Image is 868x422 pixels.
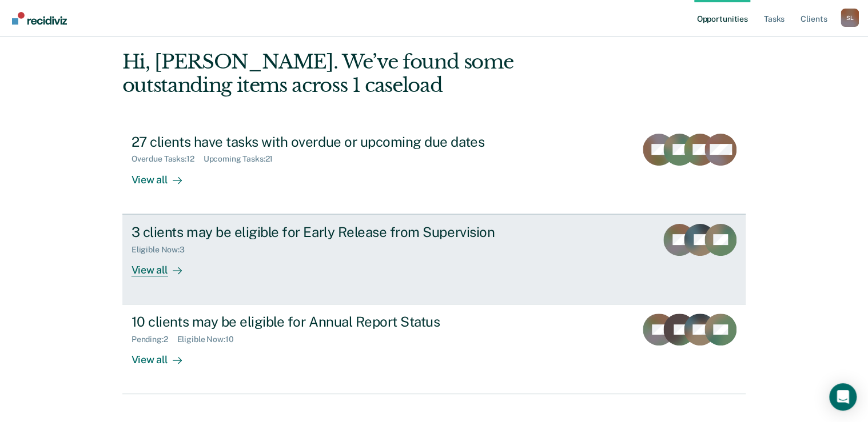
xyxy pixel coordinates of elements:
div: View all [132,254,196,276]
a: 27 clients have tasks with overdue or upcoming due datesOverdue Tasks:12Upcoming Tasks:21View all [122,124,746,214]
div: Eligible Now : 3 [132,245,194,255]
div: Eligible Now : 10 [177,335,243,344]
div: Pending : 2 [132,335,177,344]
div: 3 clients may be eligible for Early Release from Supervision [132,224,533,240]
div: Upcoming Tasks : 21 [204,154,282,164]
div: 27 clients have tasks with overdue or upcoming due dates [132,134,533,150]
div: Open Intercom Messenger [829,383,857,411]
div: Overdue Tasks : 12 [132,154,204,164]
div: S L [841,9,859,27]
div: View all [132,164,196,186]
a: 3 clients may be eligible for Early Release from SupervisionEligible Now:3View all [122,214,746,304]
a: 10 clients may be eligible for Annual Report StatusPending:2Eligible Now:10View all [122,304,746,394]
button: Profile dropdown button [841,9,859,27]
div: View all [132,344,196,367]
div: 10 clients may be eligible for Annual Report Status [132,314,533,330]
img: Recidiviz [12,12,67,25]
div: Hi, [PERSON_NAME]. We’ve found some outstanding items across 1 caseload [122,50,621,97]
